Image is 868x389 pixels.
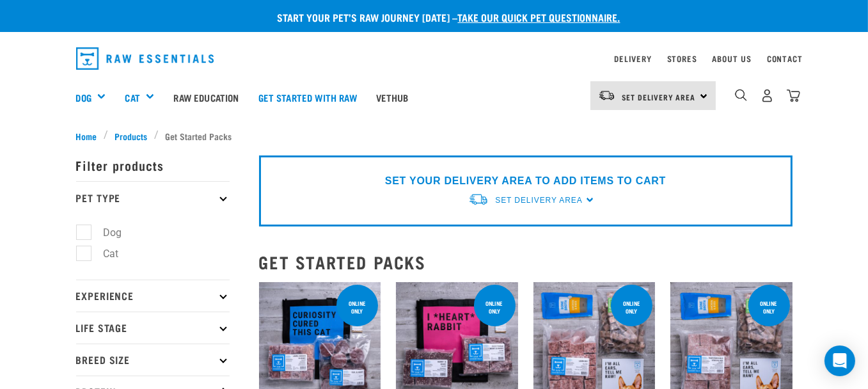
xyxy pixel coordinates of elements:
label: Cat [83,246,124,262]
p: Life Stage [76,312,230,344]
span: Products [115,129,148,143]
p: Breed Size [76,344,230,376]
nav: breadcrumbs [76,129,793,143]
label: Dog [83,225,127,241]
a: take our quick pet questionnaire. [458,14,620,20]
p: SET YOUR DELIVERY AREA TO ADD ITEMS TO CART [385,173,666,189]
a: Cat [125,90,139,105]
p: Pet Type [76,181,230,213]
nav: dropdown navigation [66,42,803,75]
span: Set Delivery Area [495,196,582,205]
a: Raw Education [164,72,248,123]
div: online only [748,294,790,321]
div: online only [611,294,652,321]
a: Contact [767,56,803,61]
img: home-icon-1@2x.png [735,89,747,101]
img: user.png [761,89,774,102]
img: home-icon@2x.png [787,89,800,102]
a: Delivery [614,56,651,61]
a: Stores [667,56,697,61]
h2: Get Started Packs [259,252,793,272]
a: Dog [76,90,91,105]
p: Experience [76,280,230,312]
div: online only [336,294,378,321]
a: Products [108,129,154,143]
a: Get started with Raw [249,72,367,123]
img: Raw Essentials Logo [76,47,214,70]
span: Home [76,129,97,143]
a: Vethub [367,72,418,123]
p: Filter products [76,149,230,181]
img: van-moving.png [468,193,489,206]
span: Set Delivery Area [622,95,696,99]
img: van-moving.png [598,90,615,101]
div: online only [474,294,516,321]
a: About Us [712,56,751,61]
div: Open Intercom Messenger [825,345,855,376]
a: Home [76,129,104,143]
